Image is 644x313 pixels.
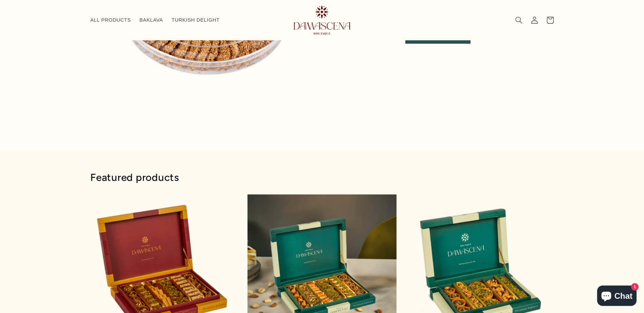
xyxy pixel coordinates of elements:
a: Damascena Boutique [282,3,362,37]
a: TURKISH DELIGHT [167,13,224,27]
summary: Search [511,12,527,28]
inbox-online-store-chat: Shopify online store chat [595,286,639,308]
span: TURKISH DELIGHT [171,17,220,23]
img: Damascena Boutique [294,5,350,35]
span: ALL PRODUCTS [90,17,131,23]
a: BAKLAVA [135,13,167,27]
h2: Featured products [90,171,554,184]
a: ALL PRODUCTS [86,13,135,27]
span: BAKLAVA [140,17,163,23]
